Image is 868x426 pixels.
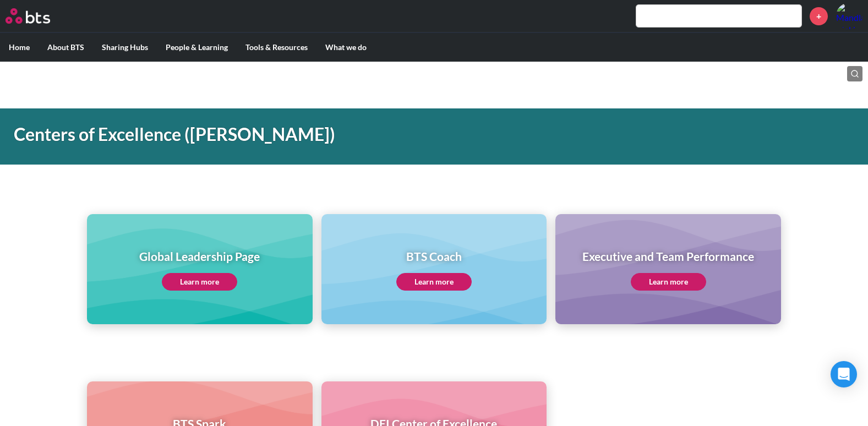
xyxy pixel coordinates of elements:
label: Sharing Hubs [93,33,157,62]
a: Learn more [162,273,237,291]
div: Open Intercom Messenger [831,361,857,387]
h1: BTS Coach [396,248,472,264]
label: About BTS [39,33,93,62]
a: + [810,7,828,25]
label: What we do [316,33,375,62]
img: Mandla Makhubela [836,3,862,29]
h1: Executive and Team Performance [582,248,754,264]
a: Profile [836,3,862,29]
a: Go home [6,8,70,24]
a: Learn more [631,273,706,291]
a: Learn more [396,273,472,291]
img: BTS Logo [6,8,50,24]
h1: Centers of Excellence ([PERSON_NAME]) [14,122,602,147]
h1: Global Leadership Page [139,248,260,264]
label: Tools & Resources [237,33,316,62]
label: People & Learning [157,33,237,62]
